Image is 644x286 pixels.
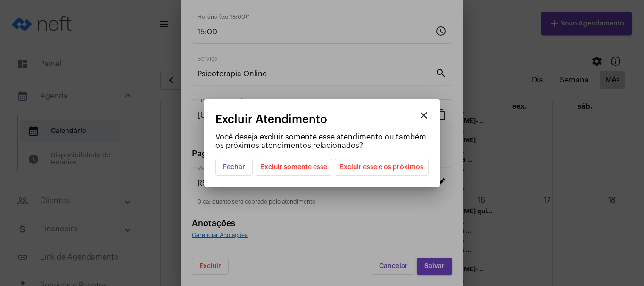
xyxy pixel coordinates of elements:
span: Fechar [223,164,245,171]
mat-icon: close [418,110,429,121]
button: Excluir esse e os próximos [335,159,429,176]
span: Excluir esse e os próximos [340,159,423,175]
p: Você deseja excluir somente esse atendimento ou também os próximos atendimentos relacionados? [215,133,429,150]
button: Excluir somente esse [256,159,332,176]
span: Excluir Atendimento [215,113,327,125]
button: Fechar [215,159,253,176]
span: Excluir somente esse [261,159,327,175]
